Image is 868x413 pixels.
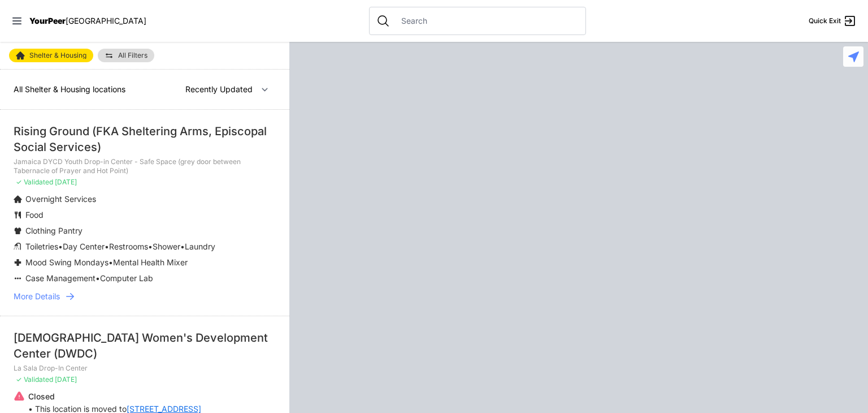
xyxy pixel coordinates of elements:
[29,16,66,25] span: YourPeer
[394,15,579,27] input: Search
[29,52,86,59] span: Shelter & Housing
[185,242,215,251] span: Laundry
[109,242,148,251] span: Restrooms
[96,273,100,283] span: •
[14,291,60,302] span: More Details
[63,242,105,251] span: Day Center
[118,52,147,59] span: All Filters
[29,18,146,24] a: YourPeer[GEOGRAPHIC_DATA]
[14,84,125,94] span: All Shelter & Housing locations
[14,330,276,362] div: [DEMOGRAPHIC_DATA] Women's Development Center (DWDC)
[55,375,77,384] span: [DATE]
[148,242,153,251] span: •
[25,257,108,267] span: Mood Swing Mondays
[100,273,153,283] span: Computer Lab
[14,291,276,302] a: More Details
[66,16,146,25] span: [GEOGRAPHIC_DATA]
[25,226,83,235] span: Clothing Pantry
[55,178,77,186] span: [DATE]
[14,157,276,175] p: Jamaica DYCD Youth Drop-in Center - Safe Space (grey door between Tabernacle of Prayer and Hot Po...
[180,242,185,251] span: •
[25,273,96,283] span: Case Management
[25,194,96,204] span: Overnight Services
[108,257,113,267] span: •
[16,178,53,186] span: ✓ Validated
[25,242,58,251] span: Toiletries
[58,242,63,251] span: •
[14,123,276,155] div: Rising Ground (FKA Sheltering Arms, Episcopal Social Services)
[14,364,276,373] p: La Sala Drop-In Center
[809,16,841,25] span: Quick Exit
[9,49,93,62] a: Shelter & Housing
[25,210,44,220] span: Food
[153,242,180,251] span: Shower
[809,14,857,28] a: Quick Exit
[113,257,188,267] span: Mental Health Mixer
[16,375,53,384] span: ✓ Validated
[98,49,154,62] a: All Filters
[105,242,109,251] span: •
[28,391,201,402] p: Closed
